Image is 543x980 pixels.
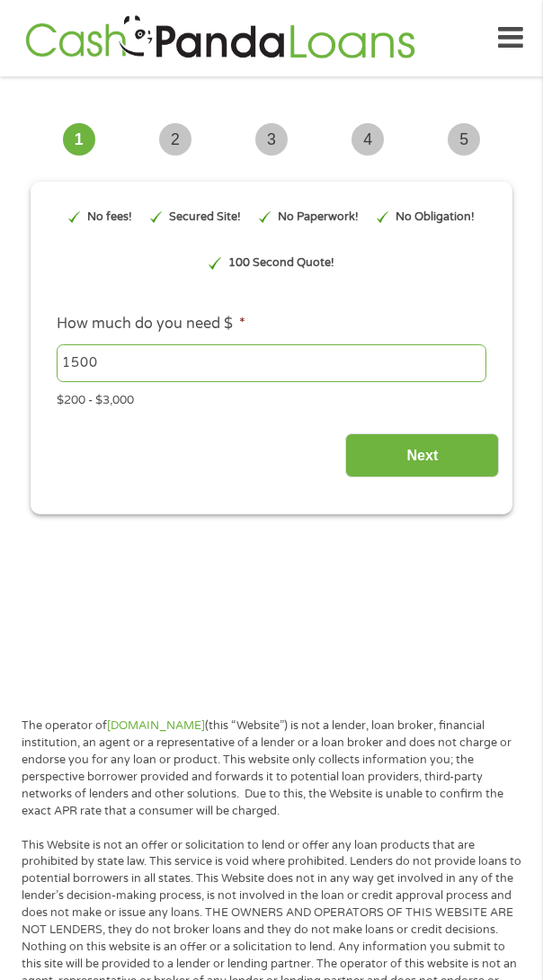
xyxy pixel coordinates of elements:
img: GetLoanNow Logo [20,13,421,64]
p: No Obligation! [396,209,475,226]
input: Next [345,433,499,477]
span: 4 [352,123,384,156]
span: 5 [448,123,480,156]
p: Secured Site! [169,209,241,226]
p: The operator of (this “Website”) is not a lender, loan broker, financial institution, an agent or... [22,717,521,819]
p: No Paperwork! [278,209,359,226]
p: 100 Second Quote! [228,254,334,272]
span: 2 [159,123,191,156]
span: 3 [255,123,288,156]
a: [DOMAIN_NAME] [107,718,205,733]
p: No fees! [87,209,132,226]
label: How much do you need $ [57,315,245,334]
span: 1 [63,123,95,156]
div: $200 - $3,000 [57,385,486,409]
